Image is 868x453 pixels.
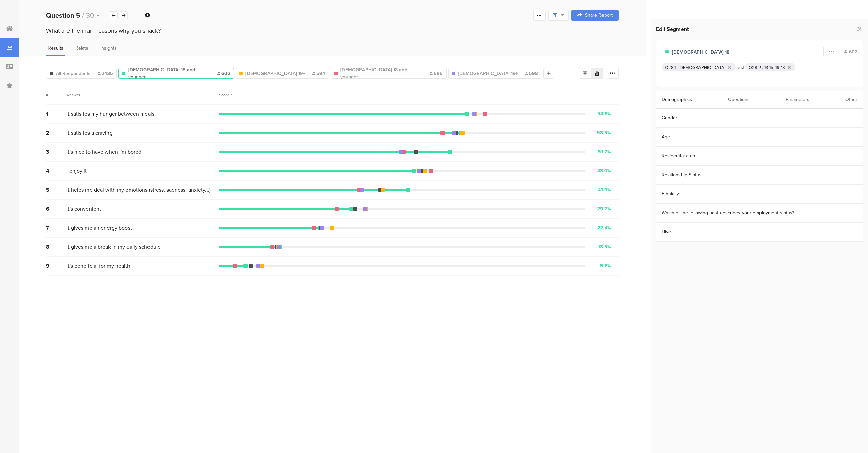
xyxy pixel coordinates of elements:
[656,147,863,166] section: Residential area
[66,92,80,98] div: Answer
[598,186,611,193] div: 41.9%
[598,224,611,231] div: 22.4%
[844,48,857,55] div: 602
[656,109,863,128] section: Gender
[749,64,761,71] div: Q28.2
[656,128,863,147] section: Age
[66,224,132,232] span: It gives me an energy boost
[762,64,764,71] div: :
[66,167,87,175] span: I enjoy it
[66,262,130,270] span: It's beneficial for my health
[46,110,66,118] div: 1
[56,70,91,77] span: All Respondents
[66,129,113,137] span: It satisfies a craving
[728,91,750,108] div: Questions
[46,262,66,270] div: 9
[585,13,613,18] span: Share Report
[66,148,141,156] span: It's nice to have when I'm bored
[100,44,117,52] span: Insights
[458,70,518,77] span: [DEMOGRAPHIC_DATA] 19+
[597,110,611,117] div: 54.8%
[128,66,210,80] span: [DEMOGRAPHIC_DATA] 18 and younger
[46,167,66,175] div: 4
[665,64,676,71] div: Q28.1
[340,66,422,80] span: [DEMOGRAPHIC_DATA] 18 and younger
[656,204,863,223] section: Which of the following best describes your employment status?
[656,185,863,204] section: Ethnicity
[597,129,611,136] div: 53.5%
[48,44,63,52] span: Results
[245,70,305,77] span: [DEMOGRAPHIC_DATA] 19+
[656,166,863,185] section: Relationship Status
[597,167,611,174] div: 43.0%
[656,25,689,33] span: Edit Segment
[598,148,611,155] div: 51.2%
[600,262,611,269] div: 5.8%
[672,49,731,56] input: Segment name...
[219,92,233,98] div: Score
[598,243,611,250] div: 13.5%
[46,148,66,156] div: 3
[86,10,94,20] span: 30
[736,64,745,70] div: and
[46,129,66,137] div: 2
[75,44,88,52] span: Relate
[764,64,785,71] div: 13-15, 16-18
[217,70,230,77] span: 602
[845,91,857,108] div: Other
[46,10,80,20] b: Question 5
[786,91,809,108] div: Parameters
[66,110,154,118] span: It satisfies my hunger between meals
[430,70,443,77] span: 595
[46,92,66,98] div: #
[679,64,725,71] div: [DEMOGRAPHIC_DATA]
[46,26,619,35] div: What are the main reasons why you snack?
[66,186,211,194] span: It helps me deal with my emotions (stress, sadness, anxiety...)
[98,70,113,77] span: 2435
[46,205,66,213] div: 6
[656,223,863,242] section: I live...
[82,10,84,20] span: /
[46,186,66,194] div: 5
[676,64,679,71] div: :
[312,70,325,77] span: 594
[66,205,101,213] span: It's convenient
[525,70,538,77] span: 598
[597,205,611,212] div: 29.2%
[46,243,66,251] div: 8
[46,224,66,232] div: 7
[66,243,161,251] span: It gives me a break in my daily schedule
[662,91,692,108] div: Demographics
